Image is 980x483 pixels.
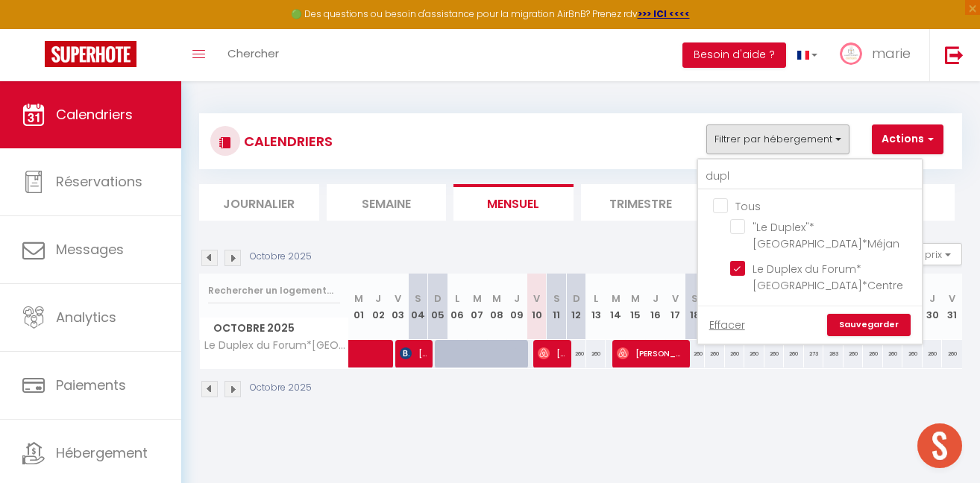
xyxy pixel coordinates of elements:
div: 283 [823,340,844,367]
abbr: V [395,291,401,306]
button: Filtrer par hébergement [706,124,849,154]
button: Besoin d'aide ? [682,42,786,68]
button: Actions [872,124,943,154]
a: >>> ICI <<<< [638,7,690,20]
div: 260 [923,340,943,367]
div: 260 [586,340,606,367]
li: Journalier [199,184,319,221]
abbr: M [492,291,501,306]
div: 260 [844,340,864,367]
span: [PERSON_NAME] [538,339,565,367]
abbr: J [653,291,659,306]
abbr: D [573,291,580,306]
th: 16 [645,274,665,340]
th: 17 [665,274,685,340]
img: ... [840,42,862,65]
abbr: M [473,291,482,306]
div: 260 [744,340,764,367]
span: Messages [56,240,124,259]
span: Hébergement [56,443,148,462]
abbr: V [533,291,540,306]
th: 13 [586,274,606,340]
span: Le Duplex du Forum*[GEOGRAPHIC_DATA]*Centre [202,340,351,351]
span: marie [872,44,911,63]
span: [PERSON_NAME] [617,339,684,367]
div: 260 [942,340,962,367]
th: 07 [468,274,488,340]
div: 260 [883,340,903,367]
abbr: L [455,291,459,306]
abbr: M [354,291,363,306]
img: logout [945,45,964,64]
th: 12 [566,274,586,340]
th: 11 [547,274,567,340]
th: 02 [368,274,389,340]
th: 04 [408,274,428,340]
th: 30 [923,274,943,340]
div: 260 [784,340,804,367]
abbr: D [434,291,442,306]
span: Paiements [56,376,126,394]
h3: CALENDRIERS [240,124,333,158]
div: 260 [725,340,745,367]
li: Trimestre [581,184,701,221]
abbr: S [415,291,421,306]
abbr: J [375,291,381,306]
abbr: V [949,291,955,306]
span: Octobre 2025 [200,318,348,339]
abbr: J [929,291,935,306]
span: Le Duplex du Forum*[GEOGRAPHIC_DATA]*Centre [753,262,903,293]
th: 06 [447,274,468,340]
li: Mensuel [453,184,574,221]
abbr: M [612,291,621,306]
th: 10 [527,274,547,340]
a: ... marie [829,29,929,81]
div: Ouvrir le chat [917,423,962,468]
span: Réservations [56,172,142,191]
span: Calendriers [56,105,133,124]
div: 260 [902,340,923,367]
abbr: S [691,291,698,306]
div: 273 [804,340,824,367]
abbr: M [631,291,640,306]
a: Sauvegarder [827,314,911,336]
th: 01 [349,274,369,340]
img: Super Booking [45,41,136,67]
div: 260 [705,340,725,367]
span: Chercher [227,45,279,61]
a: Chercher [216,29,290,81]
a: Effacer [709,317,745,333]
p: Octobre 2025 [250,381,312,395]
div: 260 [863,340,883,367]
span: "Le Duplex"*[GEOGRAPHIC_DATA]*Méjan [753,220,899,251]
th: 05 [428,274,448,340]
th: 31 [942,274,962,340]
abbr: J [514,291,520,306]
abbr: S [553,291,560,306]
th: 14 [606,274,626,340]
span: Analytics [56,308,116,326]
th: 03 [389,274,409,340]
div: 260 [566,340,586,367]
abbr: V [672,291,679,306]
input: Rechercher un logement... [698,163,922,190]
div: Filtrer par hébergement [697,158,923,345]
abbr: L [594,291,598,306]
div: 260 [764,340,785,367]
p: Octobre 2025 [250,250,312,264]
th: 15 [626,274,646,340]
th: 09 [507,274,527,340]
span: [PERSON_NAME] [400,339,427,367]
div: 260 [685,340,706,367]
input: Rechercher un logement... [208,277,340,304]
li: Semaine [327,184,447,221]
th: 08 [487,274,507,340]
th: 18 [685,274,706,340]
